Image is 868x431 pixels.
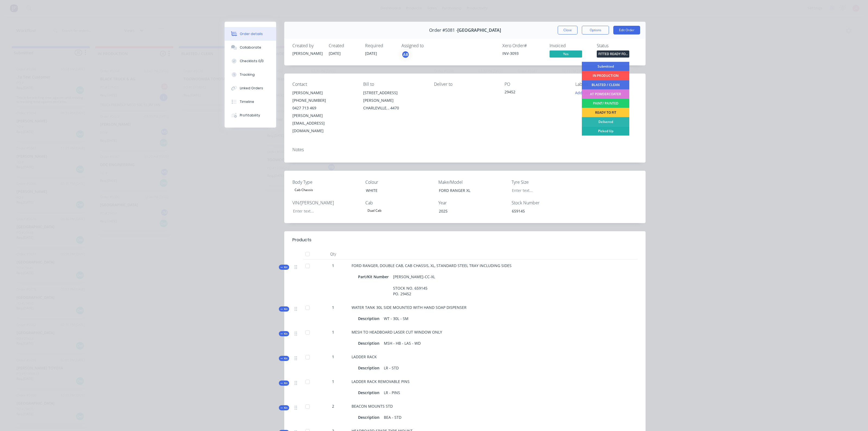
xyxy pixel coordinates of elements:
[332,379,334,384] span: 1
[365,43,395,48] div: Required
[391,273,437,298] div: [PERSON_NAME]-CC-XL STOCK NO. 659145 PO. 29452
[358,364,382,372] div: Description
[382,339,423,347] div: MSH - HB - LAS - WD
[292,112,355,135] div: [PERSON_NAME][EMAIL_ADDRESS][DOMAIN_NAME]
[332,354,334,360] span: 1
[438,199,506,206] label: Year
[582,90,629,99] div: AT POWDERCOATER
[292,186,315,194] div: Cab Chassis
[502,50,543,56] div: INV-3093
[550,43,590,48] div: Invoiced
[512,199,579,206] label: Stock Number
[352,329,442,335] span: MESH TO HEADBOARD LASER CUT WINDOW ONLY
[292,89,355,97] div: [PERSON_NAME]
[401,43,456,48] div: Assigned to
[582,71,629,80] div: IN PRODUCTION
[582,108,629,117] div: READY TO FIT
[280,406,288,410] span: Kit
[332,305,334,310] span: 1
[292,82,355,87] div: Contact
[225,109,276,122] button: Profitability
[358,273,391,281] div: Part/Kit Number
[317,249,349,259] div: Qty
[365,207,384,214] div: Dual Cab
[332,329,334,335] span: 1
[240,31,263,36] div: Order details
[362,186,429,194] div: WHITE
[279,265,289,270] div: Kit
[382,413,404,421] div: BEA - STD
[279,331,289,336] div: Kit
[365,179,433,185] label: Colour
[582,80,629,90] div: BLASTED / CLEAN
[582,126,629,136] div: Picked Up
[329,43,359,48] div: Created
[429,28,457,33] span: Order #5081 -
[225,27,276,41] button: Order details
[382,315,411,322] div: WT - 30L - SM
[575,82,637,87] div: Labels
[279,356,289,361] div: Kit
[434,82,496,87] div: Deliver to
[401,50,410,59] button: AB
[438,179,506,185] label: Make/Model
[365,51,377,56] span: [DATE]
[613,26,640,34] button: Edit Order
[363,82,425,87] div: Bill to
[240,99,254,104] div: Timeline
[502,43,543,48] div: Xero Order #
[280,307,288,311] span: Kit
[292,104,355,112] div: 0427 713 469
[225,41,276,54] button: Collaborate
[280,265,288,269] span: Kit
[352,305,467,310] span: WATER TANK 30L SIDE MOUNTED WITH HAND SOAP DISPENSER
[279,381,289,386] div: Kit
[329,51,341,56] span: [DATE]
[292,179,360,185] label: Body Type
[240,72,255,77] div: Tracking
[358,389,382,397] div: Description
[280,381,288,385] span: Kit
[582,117,629,126] div: Delivered
[352,379,410,384] span: LADDER RACK REMOVABLE PINS
[363,89,425,104] div: [STREET_ADDRESS][PERSON_NAME]
[292,147,637,152] div: Notes
[550,50,582,57] span: Yes
[225,54,276,68] button: Checklists 0/0
[582,62,629,71] div: Submitted
[358,413,382,421] div: Description
[279,405,289,410] div: Kit
[597,50,629,57] span: FITTED READY FO...
[363,104,425,112] div: CHARLEVILLE, , 4470
[505,89,567,97] div: 29452
[365,199,433,206] label: Cab
[292,199,360,206] label: VIN/[PERSON_NAME]
[382,389,402,397] div: LR - PINS
[240,45,261,50] div: Collaborate
[558,26,577,34] button: Close
[332,403,334,409] span: 2
[240,113,260,118] div: Profitability
[508,207,575,215] div: 659145
[280,332,288,336] span: Kit
[572,89,597,96] button: Add labels
[292,43,322,48] div: Created by
[435,207,502,215] div: 2025
[280,356,288,360] span: Kit
[457,28,501,33] span: [GEOGRAPHIC_DATA]
[352,263,512,268] span: FORD RANGER, DOUBLE CAB, CAB CHASSIS, XL, STANDARD STEEL TRAY INCLUDING SIDES
[240,59,264,64] div: Checklists 0/0
[279,306,289,312] div: Kit
[512,179,579,185] label: Tyre Size
[292,97,355,104] div: [PHONE_NUMBER]
[435,186,502,194] div: FORD RANGER XL
[240,86,263,91] div: Linked Orders
[225,81,276,95] button: Linked Orders
[358,315,382,322] div: Description
[597,43,637,48] div: Status
[225,68,276,81] button: Tracking
[225,95,276,109] button: Timeline
[332,263,334,268] span: 1
[352,404,393,409] span: BEACON MOUNTS STD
